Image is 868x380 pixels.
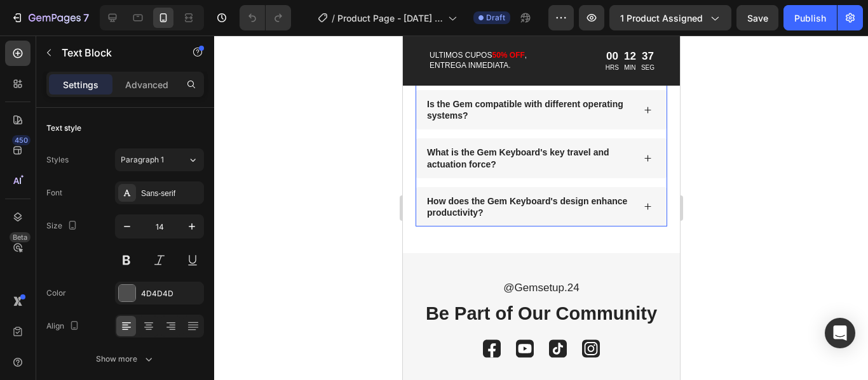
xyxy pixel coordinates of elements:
p: Settings [63,78,98,91]
button: 7 [5,5,95,30]
div: Open Intercom Messenger [825,318,855,348]
div: Styles [46,154,69,166]
div: Beta [10,232,31,242]
span: Paragraph 1 [121,154,164,166]
p: Text Block [62,45,170,60]
div: Color [46,287,66,299]
span: / [332,11,335,25]
div: Publish [794,11,826,25]
div: Align [46,318,82,335]
span: Draft [486,12,505,23]
div: Sans-serif [141,188,201,199]
p: 7 [83,10,89,25]
div: Undo/Redo [240,5,291,30]
button: Paragraph 1 [115,148,204,171]
p: Advanced [125,78,168,91]
div: Show more [96,353,155,365]
iframe: Design area [403,36,680,380]
div: Font [46,187,62,199]
button: Publish [783,5,837,30]
div: Size [46,218,80,235]
button: Save [736,5,778,30]
button: Show more [46,348,204,370]
span: Product Page - [DATE] 12:30:46 [337,11,443,25]
div: Text style [46,122,81,134]
button: 1 product assigned [609,5,731,30]
span: Save [747,13,768,23]
div: 4D4D4D [141,288,201,299]
div: 450 [12,135,31,145]
span: 1 product assigned [620,11,703,25]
